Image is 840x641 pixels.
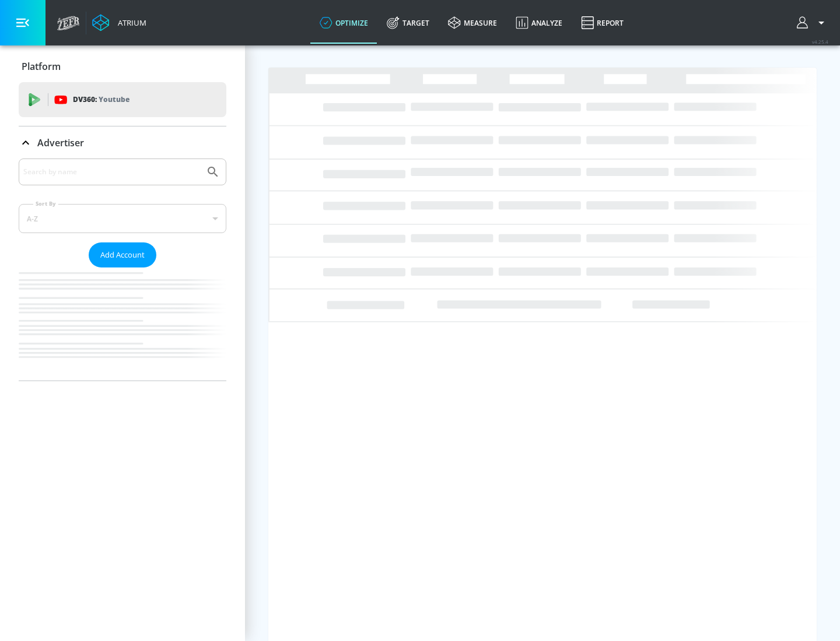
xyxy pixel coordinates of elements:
[572,2,633,44] a: Report
[89,242,156,267] button: Add Account
[92,14,146,31] a: Atrium
[33,200,58,207] label: Sort By
[19,204,226,233] div: A-Z
[439,2,506,44] a: measure
[19,50,226,83] div: Platform
[812,38,828,45] span: v 4.25.4
[19,82,226,117] div: DV360: Youtube
[19,267,226,381] nav: list of Advertiser
[100,248,145,262] span: Add Account
[19,126,226,159] div: Advertiser
[19,159,226,381] div: Advertiser
[377,2,439,44] a: Target
[22,60,61,73] p: Platform
[113,17,146,28] div: Atrium
[99,93,129,105] p: Youtube
[310,2,377,44] a: optimize
[23,164,200,179] input: Search by name
[73,93,129,106] p: DV360:
[37,136,84,149] p: Advertiser
[506,2,572,44] a: Analyze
